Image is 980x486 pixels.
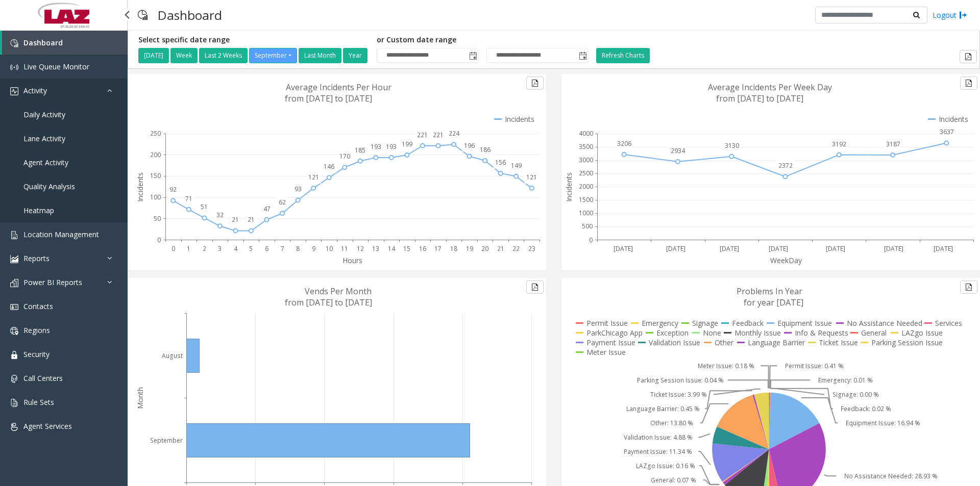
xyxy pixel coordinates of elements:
[466,244,473,253] text: 19
[23,325,50,335] span: Regions
[626,404,700,413] text: Language Barrier: 0.45 %
[23,421,72,431] span: Agent Services
[960,280,977,294] button: Export to pdf
[203,244,206,253] text: 2
[481,244,488,253] text: 20
[480,145,491,154] text: 186
[154,214,161,223] text: 50
[23,158,68,167] span: Agent Activity
[940,127,954,136] text: 3637
[10,303,18,311] img: 'icon'
[232,215,239,224] text: 21
[357,244,364,253] text: 12
[170,48,198,63] button: Week
[769,244,788,253] text: [DATE]
[449,129,460,138] text: 224
[579,195,593,204] text: 1500
[884,244,903,253] text: [DATE]
[698,362,754,370] text: Meter Issue: 0.18 %
[187,244,190,253] text: 1
[582,222,593,231] text: 500
[419,244,426,253] text: 16
[23,349,50,359] span: Security
[708,82,832,93] text: Average Incidents Per Week Day
[579,142,593,151] text: 3500
[305,286,372,297] text: Vends Per Month
[960,76,977,90] button: Export to pdf
[737,286,802,297] text: Problems In Year
[511,161,522,170] text: 149
[150,129,161,138] text: 250
[279,198,286,207] text: 62
[138,48,169,63] button: [DATE]
[138,36,369,44] h5: Select specific date range
[135,172,145,202] text: Incidents
[388,244,396,253] text: 14
[281,244,284,253] text: 7
[150,193,161,201] text: 100
[826,244,845,253] text: [DATE]
[959,10,967,20] img: logout
[841,404,891,413] text: Feedback: 0.02 %
[23,301,53,311] span: Contacts
[844,472,938,480] text: No Assistance Needed: 28.93 %
[650,390,707,399] text: Ticket Issue: 3.99 %
[285,297,372,308] text: from [DATE] to [DATE]
[10,255,18,263] img: 'icon'
[285,93,372,104] text: from [DATE] to [DATE]
[624,447,692,456] text: Payment Issue: 11.34 %
[355,146,365,155] text: 185
[960,50,977,63] button: Export to pdf
[162,351,183,360] text: August
[464,141,475,150] text: 196
[150,171,161,180] text: 150
[671,146,685,155] text: 2934
[185,194,192,203] text: 71
[23,277,82,287] span: Power BI Reports
[433,131,444,139] text: 221
[650,419,693,427] text: Other: 13.80 %
[725,141,739,150] text: 3130
[286,82,391,93] text: Average Incidents Per Hour
[785,362,844,370] text: Permit Issue: 0.41 %
[579,169,593,177] text: 2500
[169,185,177,194] text: 92
[651,476,696,484] text: General: 0.07 %
[450,244,457,253] text: 18
[10,63,18,71] img: 'icon'
[666,244,685,253] text: [DATE]
[249,48,297,63] button: September
[10,423,18,431] img: 'icon'
[23,62,89,71] span: Live Queue Monitor
[624,433,693,442] text: Validation Issue: 4.88 %
[10,87,18,95] img: 'icon'
[23,206,54,215] span: Heatmap
[528,244,535,253] text: 23
[248,215,255,224] text: 21
[596,48,650,63] button: Refresh Charts
[201,202,208,211] text: 51
[636,462,695,470] text: LAZgo Issue: 0.16 %
[343,48,367,63] button: Year
[579,182,593,191] text: 2000
[23,38,63,47] span: Dashboard
[577,48,588,63] span: Toggle popup
[371,142,381,151] text: 193
[846,419,920,427] text: Equipment Issue: 16.94 %
[10,231,18,239] img: 'icon'
[10,399,18,407] img: 'icon'
[564,172,574,202] text: Incidents
[296,244,300,253] text: 8
[434,244,442,253] text: 17
[339,152,350,161] text: 170
[23,182,75,191] span: Quality Analysis
[770,255,802,265] text: WeekDay
[467,48,478,63] span: Toggle popup
[263,204,271,213] text: 47
[403,244,410,253] text: 15
[216,211,224,219] text: 32
[10,279,18,287] img: 'icon'
[589,236,593,244] text: 0
[326,244,333,253] text: 10
[526,280,544,294] button: Export to pdf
